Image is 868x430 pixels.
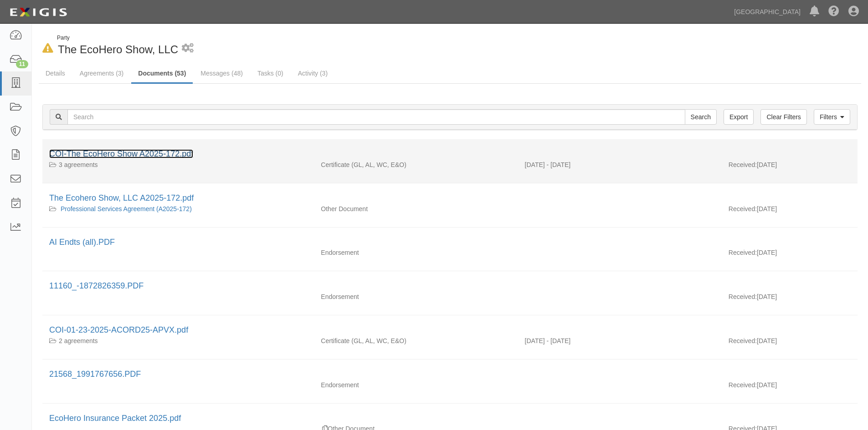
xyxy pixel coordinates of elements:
div: Party [57,34,178,42]
div: 21568_1991767656.PDF [49,369,851,380]
div: pr Professional Services (A2023-155) Professional Services Agreement (A2025-172) [49,160,307,169]
div: Endorsement [314,248,518,257]
p: Received: [729,380,757,390]
div: Other Document [314,204,518,213]
a: 21568_1991767656.PDF [49,369,141,379]
a: Agreements (3) [73,64,130,82]
a: The Ecohero Show, LLC A2025-172.pdf [49,193,194,202]
a: Professional Services Agreement (A2025-172) [61,205,192,212]
div: The Ecohero Show, LLC A2025-172.pdf [49,192,851,204]
a: COI-01-23-2025-ACORD25-APVX.pdf [49,325,188,334]
a: Export [724,109,754,125]
div: Effective - Expiration [518,380,722,381]
div: Effective - Expiration [518,248,722,248]
p: Received: [729,336,757,345]
div: EcoHero Insurance Packet 2025.pdf [49,413,851,425]
div: COI-01-23-2025-ACORD25-APVX.pdf [49,324,851,336]
input: Search [67,109,685,125]
p: Received: [729,160,757,169]
a: COI-The EcoHero Show A2025-172.pdf [49,149,193,158]
div: Effective 10/01/2024 - Expiration 10/01/2025 [518,160,722,169]
p: Received: [729,292,757,301]
a: Clear Filters [760,109,806,125]
div: Professional Services Agreement (A2025-172) [49,204,307,213]
div: [DATE] [722,336,858,350]
div: The EcoHero Show, LLC [39,34,443,57]
div: Endorsement [314,292,518,301]
i: Help Center - Complianz [828,6,839,17]
i: 1 scheduled workflow [182,44,194,53]
div: General Liability Auto Liability Workers Compensation/Employers Liability Errors and Omissions [314,336,518,345]
div: [DATE] [722,248,858,262]
p: Received: [729,204,757,213]
div: Endorsement [314,380,518,390]
a: Details [39,64,72,82]
div: 11 [16,60,28,68]
span: The EcoHero Show, LLC [58,43,178,56]
a: 11160_-1872826359.PDF [49,281,144,290]
div: [DATE] [722,380,858,394]
input: Search [685,109,717,125]
a: EcoHero Insurance Packet 2025.pdf [49,414,181,423]
div: General Liability Auto Liability Workers Compensation/Employers Liability Errors and Omissions [314,160,518,169]
a: Filters [814,109,850,125]
a: AI Endts (all).PDF [49,238,115,247]
a: [GEOGRAPHIC_DATA] [729,3,805,21]
div: Professional Services (A2023-155) Professional Services Agreement (A2025-172) [49,336,307,345]
div: Effective 10/01/2024 - Expiration 10/01/2025 [518,336,722,345]
div: [DATE] [722,292,858,306]
a: Messages (48) [194,64,250,82]
div: AI Endts (all).PDF [49,237,851,248]
i: In Default since 09/28/2025 [42,44,53,53]
div: COI-The EcoHero Show A2025-172.pdf [49,148,851,160]
img: logo-5460c22ac91f19d4615b14bd174203de0afe785f0fc80cf4dbbc73dc1793850b.png [7,4,70,20]
a: Documents (53) [131,64,193,84]
div: [DATE] [722,160,858,174]
div: [DATE] [722,204,858,218]
a: Tasks (0) [251,64,290,82]
p: Received: [729,248,757,257]
div: 11160_-1872826359.PDF [49,280,851,292]
a: Activity (3) [291,64,334,82]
